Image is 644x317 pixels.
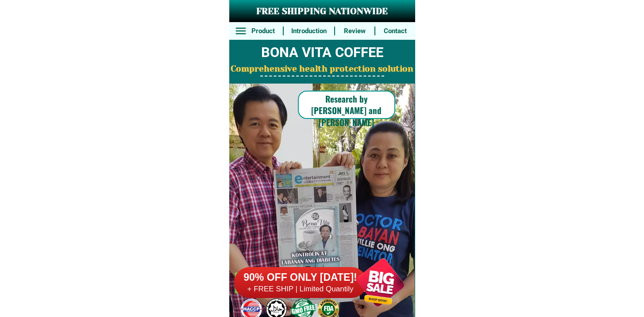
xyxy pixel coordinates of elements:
h3: FREE SHIPPING NATIONWIDE [229,5,415,18]
h2: BONA VITA COFFEE [229,42,415,63]
h6: Introduction [288,26,329,36]
h6: Product [248,26,278,36]
h6: Research by [PERSON_NAME] and [PERSON_NAME] [298,93,395,128]
h6: 90% OFF ONLY [DATE]! [234,271,367,284]
h6: + FREE SHIP | Limited Quantily [234,284,367,294]
h6: Review [340,26,370,36]
h6: Contact [380,26,410,36]
h2: Comprehensive health protection solution [229,63,415,76]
